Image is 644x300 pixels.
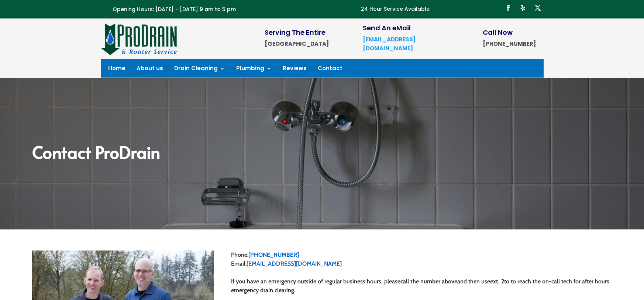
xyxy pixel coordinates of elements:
[248,251,299,258] a: [PHONE_NUMBER]
[400,278,457,285] strong: call the number above
[490,278,504,285] strong: ext. 2
[101,22,178,55] img: site-logo-100h
[502,2,514,14] a: Follow on Facebook
[483,40,536,48] strong: [PHONE_NUMBER]
[363,35,416,52] a: [EMAIL_ADDRESS][DOMAIN_NAME]
[108,66,125,74] a: Home
[483,28,513,37] span: Call Now
[231,260,247,267] span: Email:
[236,66,272,74] a: Plumbing
[137,66,163,74] a: About us
[532,2,544,14] a: Follow on X
[231,251,248,258] span: Phone:
[113,6,236,13] span: Opening Hours: [DATE] - [DATE] 9 am to 5 pm
[174,66,225,74] a: Drain Cleaning
[363,23,411,33] span: Send An eMail
[457,278,490,285] span: and then use
[247,260,342,267] a: [EMAIL_ADDRESS][DOMAIN_NAME]
[231,278,609,294] span: to to reach the on-call tech for after hours emergency drain clearing.
[517,2,529,14] a: Follow on Yelp
[318,66,342,74] a: Contact
[32,143,612,164] h2: Contact ProDrain
[265,40,329,48] strong: [GEOGRAPHIC_DATA]
[265,28,326,37] span: Serving The Entire
[231,278,400,285] span: If you have an emergency outside of regular business hours, please
[361,5,430,14] p: 24 Hour Service Available
[283,66,307,74] a: Reviews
